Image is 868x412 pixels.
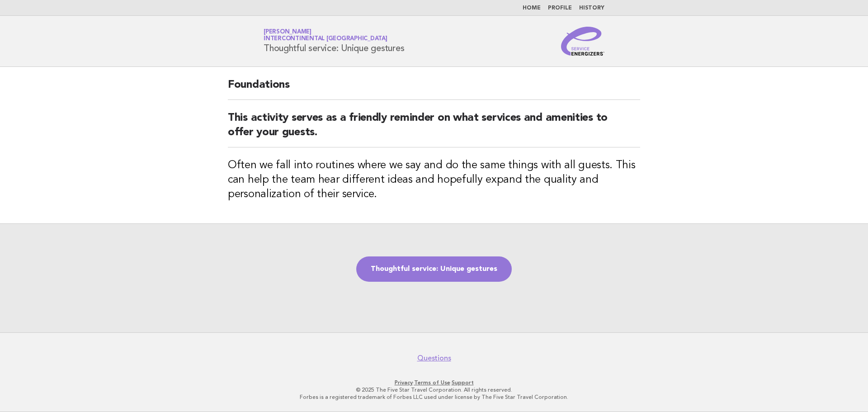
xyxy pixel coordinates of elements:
a: Home [523,5,541,11]
p: · · [157,379,711,386]
h2: This activity serves as a friendly reminder on what services and amenities to offer your guests. [228,111,640,147]
img: Service Energizers [561,27,604,56]
a: Profile [548,5,572,11]
p: Forbes is a registered trademark of Forbes LLC used under license by The Five Star Travel Corpora... [157,393,711,401]
p: © 2025 The Five Star Travel Corporation. All rights reserved. [157,386,711,393]
a: Privacy [395,379,413,386]
a: History [579,5,604,11]
h2: Foundations [228,78,640,100]
span: InterContinental [GEOGRAPHIC_DATA] [264,36,387,42]
h3: Often we fall into routines where we say and do the same things with all guests. This can help th... [228,158,640,202]
a: Questions [417,354,451,363]
a: Terms of Use [414,379,450,386]
a: Thoughtful service: Unique gestures [356,256,512,282]
a: [PERSON_NAME]InterContinental [GEOGRAPHIC_DATA] [264,29,387,42]
a: Support [452,379,474,386]
h1: Thoughtful service: Unique gestures [264,29,404,53]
